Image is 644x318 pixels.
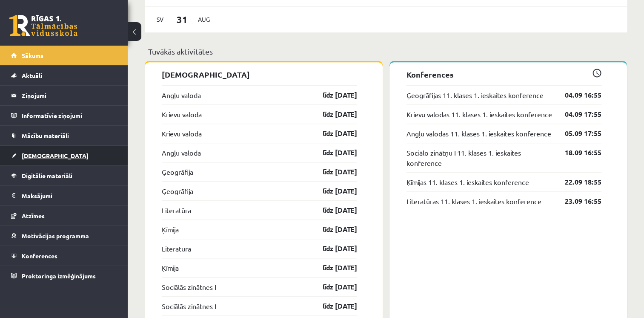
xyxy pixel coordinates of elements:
a: līdz [DATE] [308,128,357,139]
span: Sv [151,13,169,26]
span: 31 [169,12,195,26]
p: Konferences [406,69,602,80]
a: Motivācijas programma [11,226,117,246]
a: Krievu valoda [162,109,202,119]
a: 04.09 17:55 [552,109,601,119]
a: Maksājumi [11,186,117,205]
a: līdz [DATE] [308,167,357,177]
a: Ģeogrāfija [162,167,193,177]
a: Ģeogrāfijas 11. klases 1. ieskaites konference [406,90,544,100]
span: Mācību materiāli [22,132,69,139]
a: līdz [DATE] [308,301,357,311]
a: Krievu valodas 11. klases 1. ieskaites konference [406,109,552,119]
a: līdz [DATE] [308,263,357,273]
a: 23.09 16:55 [552,196,601,206]
a: Angļu valodas 11. klases 1. ieskaites konference [406,128,551,139]
a: Informatīvie ziņojumi [11,106,117,125]
span: Aktuāli [22,72,42,79]
a: Ķīmija [162,263,179,273]
a: Sociālās zinātnes I [162,301,216,311]
legend: Informatīvie ziņojumi [22,106,117,125]
a: Digitālie materiāli [11,166,117,185]
a: Mācību materiāli [11,126,117,145]
a: Ģeogrāfija [162,186,193,196]
a: Rīgas 1. Tālmācības vidusskola [9,15,77,36]
a: līdz [DATE] [308,243,357,254]
a: Sākums [11,46,117,65]
span: Digitālie materiāli [22,172,72,179]
a: līdz [DATE] [308,205,357,215]
a: Konferences [11,246,117,266]
legend: Maksājumi [22,186,117,205]
legend: Ziņojumi [22,86,117,105]
a: Angļu valoda [162,147,201,158]
a: 04.09 16:55 [552,90,601,100]
a: Proktoringa izmēģinājums [11,266,117,286]
a: [DEMOGRAPHIC_DATA] [11,146,117,165]
a: Ziņojumi [11,86,117,105]
a: 05.09 17:55 [552,128,601,139]
a: Literatūra [162,243,191,254]
span: Atzīmes [22,212,45,220]
span: Motivācijas programma [22,232,89,240]
span: [DEMOGRAPHIC_DATA] [22,152,89,159]
span: Konferences [22,252,57,260]
a: līdz [DATE] [308,109,357,119]
a: līdz [DATE] [308,90,357,100]
a: Sociālo zinātņu I 11. klases 1. ieskaites konference [406,147,552,168]
a: līdz [DATE] [308,147,357,158]
a: Aktuāli [11,66,117,85]
p: Tuvākās aktivitātes [148,46,624,57]
span: Aug [195,13,213,26]
p: [DEMOGRAPHIC_DATA] [162,69,357,80]
span: Proktoringa izmēģinājums [22,272,96,280]
a: Literatūra [162,205,191,215]
a: līdz [DATE] [308,282,357,292]
a: Ķīmijas 11. klases 1. ieskaites konference [406,177,529,187]
a: 22.09 18:55 [552,177,601,187]
a: Krievu valoda [162,128,202,139]
a: līdz [DATE] [308,186,357,196]
a: Atzīmes [11,206,117,225]
a: Ķīmija [162,224,179,234]
span: Sākums [22,52,43,59]
a: Literatūras 11. klases 1. ieskaites konference [406,196,541,206]
a: Angļu valoda [162,90,201,100]
a: līdz [DATE] [308,224,357,234]
a: Sociālās zinātnes I [162,282,216,292]
a: 18.09 16:55 [552,147,601,158]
